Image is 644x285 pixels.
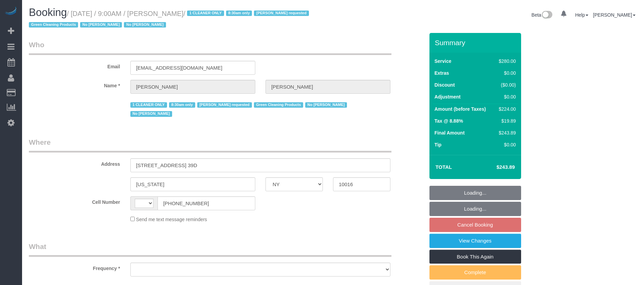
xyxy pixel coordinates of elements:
[130,177,255,191] input: City
[496,106,516,112] div: $224.00
[429,234,521,248] a: View Changes
[476,164,515,170] h4: $243.89
[29,6,67,18] span: Booking
[226,11,252,16] span: 8:30am only
[29,242,391,257] legend: What
[24,196,125,206] label: Cell Number
[435,39,518,47] h3: Summary
[435,118,463,124] label: Tax @ 8.88%
[496,129,516,136] div: $243.89
[169,102,195,108] span: 8:30am only
[541,11,552,20] img: New interface
[436,164,452,170] strong: Total
[254,102,303,108] span: Green Cleaning Products
[333,177,390,191] input: Zip Code
[29,137,391,153] legend: Where
[24,158,125,167] label: Address
[429,250,521,264] a: Book This Again
[29,10,311,29] small: / [DATE] / 9:00AM / [PERSON_NAME]
[435,58,452,65] label: Service
[496,58,516,65] div: $280.00
[124,22,166,28] span: No [PERSON_NAME]
[24,80,125,89] label: Name *
[24,61,125,70] label: Email
[24,263,125,272] label: Frequency *
[496,93,516,100] div: $0.00
[265,80,390,94] input: Last Name
[197,102,252,108] span: [PERSON_NAME] requested
[136,217,207,222] span: Send me text message reminders
[435,106,486,112] label: Amount (before Taxes)
[496,82,516,88] div: ($0.00)
[4,7,18,16] img: Automaid Logo
[435,82,455,88] label: Discount
[532,12,553,18] a: Beta
[254,11,309,16] span: [PERSON_NAME] requested
[305,102,347,108] span: No [PERSON_NAME]
[593,12,636,18] a: [PERSON_NAME]
[130,102,167,108] span: 1 CLEANER ONLY
[575,12,588,18] a: Help
[496,118,516,124] div: $19.89
[130,111,172,117] span: No [PERSON_NAME]
[435,70,449,76] label: Extras
[130,61,255,75] input: Email
[130,80,255,94] input: First Name
[80,22,122,28] span: No [PERSON_NAME]
[435,129,465,136] label: Final Amount
[496,141,516,148] div: $0.00
[435,141,442,148] label: Tip
[187,11,224,16] span: 1 CLEANER ONLY
[496,70,516,76] div: $0.00
[158,196,255,210] input: Cell Number
[29,40,391,55] legend: Who
[29,22,78,28] span: Green Cleaning Products
[435,93,461,100] label: Adjustment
